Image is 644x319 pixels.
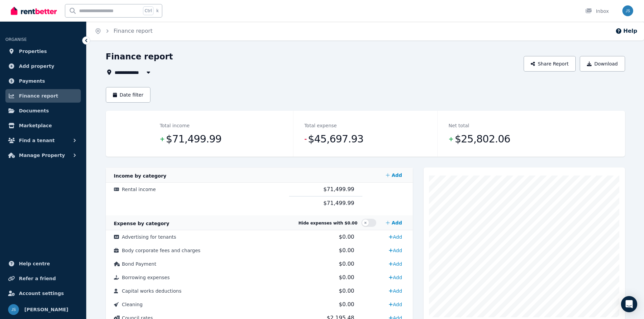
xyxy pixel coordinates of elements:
dt: Net total [449,122,469,130]
span: $0.00 [339,247,354,254]
span: $71,499.99 [166,132,221,146]
span: $0.00 [339,288,354,294]
img: Jethro Stokes [622,5,633,16]
span: $71,499.99 [323,186,354,192]
span: Expense by category [114,221,169,226]
a: Add [386,299,405,310]
span: Account settings [19,289,64,297]
span: Documents [19,107,49,115]
a: Payments [5,74,81,88]
a: Refer a friend [5,272,81,285]
a: Account settings [5,287,81,300]
span: Rental income [122,187,156,192]
a: Add [386,245,405,256]
button: Manage Property [5,149,81,162]
span: Ctrl [143,6,153,15]
h1: Finance report [106,51,173,62]
div: Inbox [585,8,609,15]
a: Finance report [5,89,81,103]
span: Payments [19,77,45,85]
span: Capital works deductions [122,288,182,294]
span: Bond Payment [122,261,157,267]
span: + [449,134,453,144]
span: $0.00 [339,274,354,281]
a: Add [386,272,405,283]
span: Income by category [114,173,167,179]
span: - [304,134,307,144]
a: Add [383,168,405,182]
button: Date filter [106,87,151,103]
span: Find a tenant [19,136,55,144]
img: RentBetter [11,6,57,16]
span: ORGANISE [5,37,27,42]
a: Add [383,216,405,230]
span: $45,697.93 [308,132,363,146]
span: + [160,134,165,144]
a: Add [386,286,405,296]
span: Properties [19,47,47,55]
span: Hide expenses with $0.00 [299,221,357,225]
span: [PERSON_NAME] [24,305,68,314]
a: Add property [5,59,81,73]
span: Refer a friend [19,274,56,283]
span: Cleaning [122,302,143,307]
span: Borrowing expenses [122,275,170,280]
a: Marketplace [5,119,81,132]
button: Find a tenant [5,134,81,147]
nav: Breadcrumb [87,22,161,41]
dt: Total income [160,122,190,130]
span: Body corporate fees and charges [122,248,200,253]
a: Add [386,259,405,269]
span: $0.00 [339,261,354,267]
span: Help centre [19,260,50,268]
span: k [156,8,159,14]
a: Finance report [114,28,152,34]
button: Download [580,56,625,72]
span: Manage Property [19,151,65,159]
span: Advertising for tenants [122,234,176,240]
span: Add property [19,62,54,70]
div: Open Intercom Messenger [621,296,637,312]
a: Help centre [5,257,81,270]
a: Properties [5,45,81,58]
span: $0.00 [339,301,354,308]
span: $71,499.99 [323,200,354,206]
span: Finance report [19,92,58,100]
button: Share Report [524,56,576,72]
img: Jethro Stokes [8,304,19,315]
a: Add [386,232,405,242]
a: Documents [5,104,81,117]
span: $25,802.06 [455,132,510,146]
dt: Total expense [304,122,337,130]
span: $0.00 [339,234,354,240]
button: Help [615,27,637,35]
span: Marketplace [19,122,52,130]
